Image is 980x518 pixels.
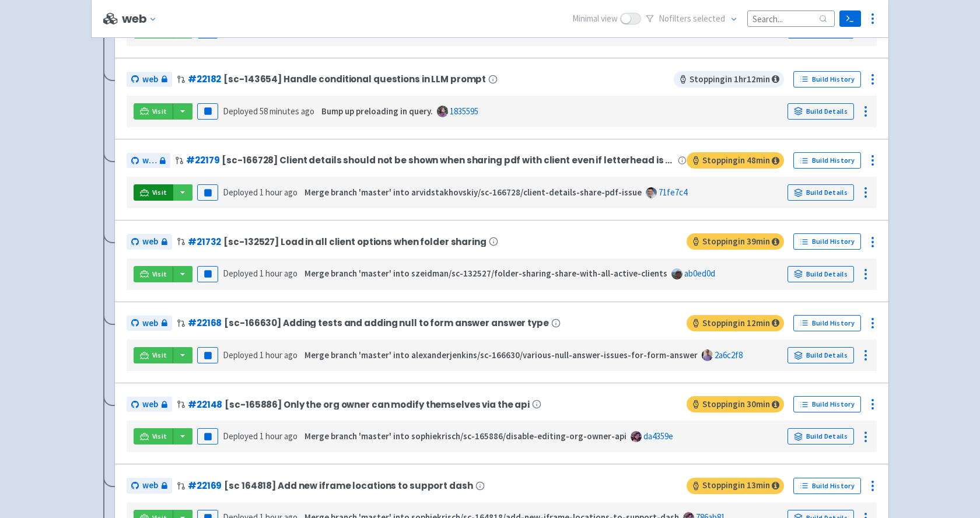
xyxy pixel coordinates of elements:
[152,432,167,441] span: Visit
[188,480,222,492] a: #22169
[134,266,173,282] a: Visit
[793,478,861,494] a: Build History
[186,154,219,166] a: #22179
[572,12,618,26] span: Minimal view
[659,187,687,198] a: 71fe7c4
[127,153,170,169] a: web
[188,398,222,411] a: #22148
[684,268,715,279] a: ab0ed0d
[127,234,172,250] a: web
[793,71,861,87] a: Build History
[223,268,297,279] span: Deployed
[715,349,743,360] a: 2a6c2f8
[122,12,162,26] button: web
[224,318,548,328] span: [sc-166630] Adding tests and adding null to form answer answer type
[127,316,172,331] a: web
[450,106,478,117] a: 1835595
[787,428,854,444] a: Build Details
[188,317,222,329] a: #22168
[127,478,172,494] a: web
[787,266,854,282] a: Build Details
[747,10,835,26] input: Search...
[152,351,167,360] span: Visit
[793,315,861,331] a: Build History
[643,430,673,442] a: da4359e
[223,430,297,442] span: Deployed
[787,347,854,363] a: Build Details
[659,12,725,26] span: No filter s
[304,187,642,198] strong: Merge branch 'master' into arvidstakhovskiy/sc-166728/client-details-share-pdf-issue
[787,184,854,201] a: Build Details
[260,268,297,279] time: 1 hour ago
[152,188,167,197] span: Visit
[152,107,167,116] span: Visit
[793,233,861,250] a: Build History
[687,478,784,494] span: Stopping in 13 min
[304,268,667,279] strong: Merge branch 'master' into szeidman/sc-132527/folder-sharing-share-with-all-active-clients
[225,400,530,409] span: [sc-165886] Only the org owner can modify themselves via the api
[304,349,698,360] strong: Merge branch 'master' into alexanderjenkins/sc-166630/various-null-answer-issues-for-form-answer
[197,266,218,282] button: Pause
[260,430,297,442] time: 1 hour ago
[260,349,297,360] time: 1 hour ago
[674,71,784,87] span: Stopping in 1 hr 12 min
[197,347,218,363] button: Pause
[260,187,297,198] time: 1 hour ago
[188,236,221,248] a: #21732
[222,155,675,165] span: [sc-166728] Client details should not be shown when sharing pdf with client even if letterhead is...
[197,103,218,120] button: Pause
[134,103,173,120] a: Visit
[152,269,167,279] span: Visit
[793,396,861,412] a: Build History
[223,74,486,84] span: [sc-143654] Handle conditional questions in LLM prompt
[687,396,784,412] span: Stopping in 30 min
[223,187,297,198] span: Deployed
[687,315,784,331] span: Stopping in 12 min
[142,479,158,492] span: web
[839,10,861,27] a: Terminal
[134,347,173,363] a: Visit
[142,317,158,330] span: web
[134,184,173,201] a: Visit
[687,233,784,250] span: Stopping in 39 min
[142,398,158,411] span: web
[134,428,173,444] a: Visit
[188,73,221,85] a: #22182
[197,428,218,444] button: Pause
[321,106,433,117] strong: Bump up preloading in query.
[223,237,486,247] span: [sc-132527] Load in all client options when folder sharing
[142,73,158,86] span: web
[127,72,172,87] a: web
[223,106,314,117] span: Deployed
[787,103,854,120] a: Build Details
[142,154,156,167] span: web
[687,152,784,169] span: Stopping in 48 min
[142,235,158,249] span: web
[793,152,861,169] a: Build History
[304,430,626,442] strong: Merge branch 'master' into sophiekrisch/sc-165886/disable-editing-org-owner-api
[224,481,473,491] span: [sc 164818] Add new iframe locations to support dash
[197,184,218,201] button: Pause
[693,13,725,24] span: selected
[223,349,297,360] span: Deployed
[260,106,314,117] time: 58 minutes ago
[127,397,172,412] a: web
